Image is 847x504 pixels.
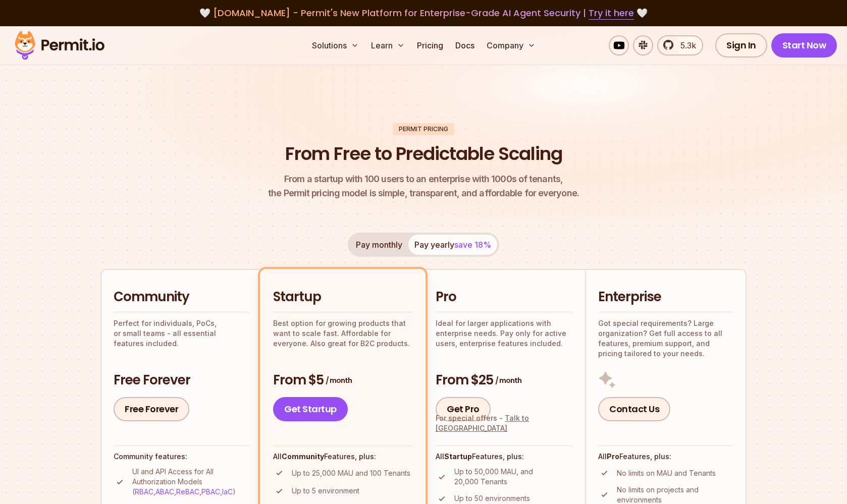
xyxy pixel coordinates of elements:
[308,35,363,55] button: Solutions
[213,7,634,19] span: [DOMAIN_NAME] - Permit's New Platform for Enterprise-Grade AI Agent Security |
[282,452,324,461] strong: Community
[268,172,579,186] span: From a startup with 100 users to an enterprise with 1000s of tenants,
[436,288,573,306] h2: Pro
[132,467,250,497] p: UI and API Access for All Authorization Models ( , , , , )
[715,33,767,58] a: Sign In
[598,318,733,359] p: Got special requirements? Large organization? Get full access to all features, premium support, a...
[436,413,573,433] div: For special offers -
[135,487,153,496] a: RBAC
[413,35,447,55] a: Pricing
[10,28,109,63] img: Permit logo
[454,493,530,503] p: Up to 50 environments
[114,452,250,462] h4: Community features:
[24,6,823,20] div: 🤍 🤍
[176,487,199,496] a: ReBAC
[483,35,540,55] button: Company
[598,452,733,462] h4: All Features, plus:
[273,397,348,421] a: Get Startup
[495,375,521,385] span: / month
[114,371,250,389] h3: Free Forever
[114,288,250,306] h2: Community
[273,288,412,306] h2: Startup
[771,33,837,58] a: Start Now
[436,318,573,349] p: Ideal for larger applications with enterprise needs. Pay only for active users, enterprise featur...
[393,123,454,135] div: Permit Pricing
[114,318,250,349] p: Perfect for individuals, PoCs, or small teams - all essential features included.
[436,397,491,421] a: Get Pro
[674,39,696,51] span: 5.3k
[598,397,670,421] a: Contact Us
[273,318,412,349] p: Best option for growing products that want to scale fast. Affordable for everyone. Also great for...
[273,371,412,389] h3: From $5
[350,235,408,255] button: Pay monthly
[268,172,579,200] p: the Permit pricing model is simple, transparent, and affordable for everyone.
[617,468,716,478] p: No limits on MAU and Tenants
[326,375,352,385] span: / month
[657,35,703,55] a: 5.3k
[292,486,359,496] p: Up to 5 environment
[607,452,619,461] strong: Pro
[285,141,562,166] h1: From Free to Predictable Scaling
[201,487,220,496] a: PBAC
[273,452,412,462] h4: All Features, plus:
[444,452,472,461] strong: Startup
[436,452,573,462] h4: All Features, plus:
[598,288,733,306] h2: Enterprise
[436,371,573,389] h3: From $25
[114,397,189,421] a: Free Forever
[222,487,233,496] a: IaC
[454,467,573,487] p: Up to 50,000 MAU, and 20,000 Tenants
[155,487,174,496] a: ABAC
[589,7,634,20] a: Try it here
[292,468,410,478] p: Up to 25,000 MAU and 100 Tenants
[367,35,409,55] button: Learn
[451,35,479,55] a: Docs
